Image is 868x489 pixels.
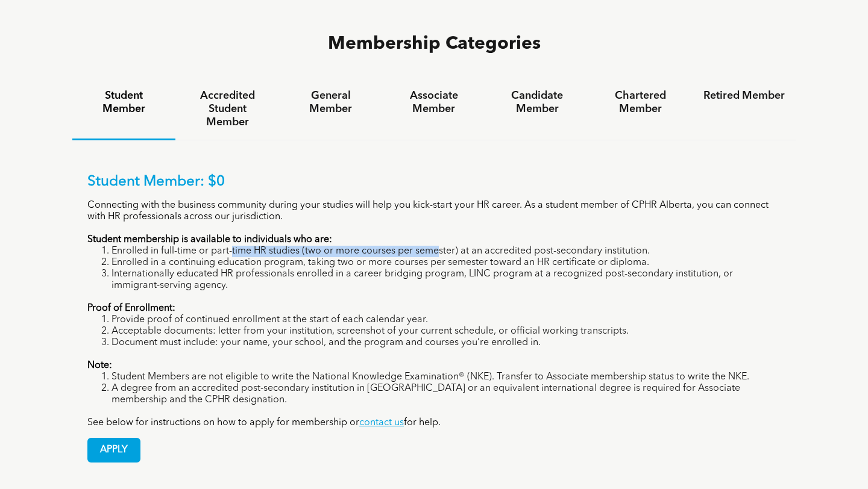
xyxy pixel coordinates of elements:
p: Connecting with the business community during your studies will help you kick-start your HR caree... [87,200,781,223]
li: Student Members are not eligible to write the National Knowledge Examination® (NKE). Transfer to ... [112,372,781,383]
li: Enrolled in full-time or part-time HR studies (two or more courses per semester) at an accredited... [112,246,781,257]
a: APPLY [87,438,140,463]
p: See below for instructions on how to apply for membership or for help. [87,417,781,429]
strong: Proof of Enrollment: [87,304,175,313]
span: APPLY [88,438,140,462]
li: A degree from an accredited post-secondary institution in [GEOGRAPHIC_DATA] or an equivalent inte... [112,383,781,406]
li: Acceptable documents: letter from your institution, screenshot of your current schedule, or offic... [112,326,781,337]
h4: Chartered Member [600,89,681,116]
h4: Candidate Member [497,89,578,116]
h4: Accredited Student Member [186,89,268,129]
strong: Student membership is available to individuals who are: [87,235,332,244]
span: Membership Categories [328,35,541,53]
a: contact us [359,418,404,428]
p: Student Member: $0 [87,173,781,191]
li: Enrolled in a continuing education program, taking two or more courses per semester toward an HR ... [112,257,781,269]
strong: Note: [87,361,112,370]
li: Document must include: your name, your school, and the program and courses you’re enrolled in. [112,337,781,349]
li: Provide proof of continued enrollment at the start of each calendar year. [112,314,781,326]
h4: Student Member [83,89,165,116]
li: Internationally educated HR professionals enrolled in a career bridging program, LINC program at ... [112,269,781,291]
h4: Retired Member [703,89,785,102]
h4: General Member [290,89,371,116]
h4: Associate Member [393,89,474,116]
